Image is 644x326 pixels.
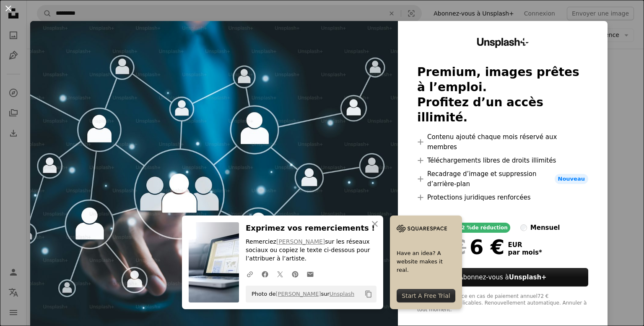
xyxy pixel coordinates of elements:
[455,223,510,233] div: 62 % de réduction
[417,169,588,189] li: Recadrage d’image et suppression d’arrière-plan
[303,266,318,282] a: Partager par mail
[257,266,273,282] a: Partagez-leFacebook
[276,238,325,245] a: [PERSON_NAME]
[390,216,462,309] a: Have an idea? A website makes it real.Start A Free Trial
[508,249,542,256] span: par mois *
[247,287,354,301] span: Photo de sur
[530,223,560,233] div: mensuel
[361,287,376,301] button: Copier dans le presse-papier
[417,65,588,125] h2: Premium, images prêtes à l’emploi. Profitez d’un accès illimité.
[417,293,588,313] div: * Facturé à l’avance en cas de paiement annuel 72 € Plus les taxes applicables. Renouvellement au...
[555,174,588,184] span: Nouveau
[417,268,588,287] button: Abonnez-vous àUnsplash+
[417,192,588,202] li: Protections juridiques renforcées
[397,222,447,235] img: file-1705255347840-230a6ab5bca9image
[520,224,527,231] input: mensuel
[330,291,354,297] a: Unsplash
[397,289,455,302] div: Start A Free Trial
[508,241,542,249] span: EUR
[509,273,547,281] strong: Unsplash+
[273,266,288,282] a: Partagez-leTwitter
[246,238,377,263] p: Remerciez sur les réseaux sociaux ou copiez le texte ci-dessous pour l’attribuer à l’artiste.
[288,266,303,282] a: Partagez-lePinterest
[246,222,377,234] h3: Exprimez vos remerciements !
[397,249,455,274] span: Have an idea? A website makes it real.
[417,155,588,166] li: Téléchargements libres de droits illimités
[417,132,588,152] li: Contenu ajouté chaque mois réservé aux membres
[275,291,321,297] a: [PERSON_NAME]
